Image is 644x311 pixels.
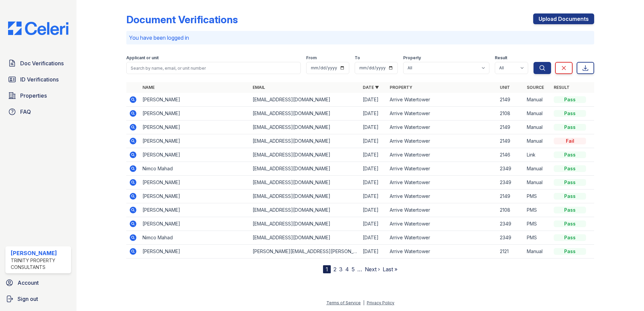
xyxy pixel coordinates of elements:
td: [DATE] [360,217,387,231]
div: Fail [554,138,586,144]
td: [DATE] [360,148,387,162]
span: … [357,265,362,273]
td: 2149 [497,189,524,203]
td: Link [524,148,551,162]
span: Properties [20,92,47,100]
a: Name [142,85,155,90]
td: 2349 [497,162,524,176]
td: 2149 [497,93,524,107]
td: [DATE] [360,93,387,107]
input: Search by name, email, or unit number [126,62,301,74]
td: [EMAIL_ADDRESS][DOMAIN_NAME] [250,120,360,134]
td: PMS [524,231,551,245]
a: 2 [333,266,336,273]
td: 2349 [497,176,524,189]
td: Manual [524,107,551,120]
td: Arrive Watertower [387,107,497,120]
td: Arrive Watertower [387,148,497,162]
td: PMS [524,203,551,217]
td: Nimco Mahad [140,162,250,176]
td: 2349 [497,217,524,231]
td: [EMAIL_ADDRESS][DOMAIN_NAME] [250,93,360,107]
td: Arrive Watertower [387,189,497,203]
a: 4 [345,266,349,273]
div: Document Verifications [126,13,238,26]
a: 5 [352,266,355,273]
td: 2108 [497,203,524,217]
td: 2149 [497,134,524,148]
td: [EMAIL_ADDRESS][DOMAIN_NAME] [250,217,360,231]
td: PMS [524,189,551,203]
td: Arrive Watertower [387,231,497,245]
a: Properties [5,89,71,102]
div: Pass [554,193,586,200]
td: [DATE] [360,120,387,134]
div: Pass [554,165,586,172]
div: Pass [554,151,586,158]
td: [PERSON_NAME] [140,134,250,148]
td: [EMAIL_ADDRESS][DOMAIN_NAME] [250,134,360,148]
td: Manual [524,120,551,134]
td: PMS [524,217,551,231]
td: [DATE] [360,245,387,258]
td: 2121 [497,245,524,258]
td: [PERSON_NAME] [140,189,250,203]
a: 3 [339,266,343,273]
a: Account [3,276,74,289]
td: Manual [524,93,551,107]
img: CE_Logo_Blue-a8612792a0a2168367f1c8372b55b34899dd931a85d93a1a3d3e32e68fde9ad4.png [3,22,74,35]
div: Pass [554,124,586,131]
a: ID Verifications [5,73,71,86]
td: 2146 [497,148,524,162]
div: Trinity Property Consultants [11,257,68,271]
a: Source [527,85,544,90]
label: Applicant or unit [126,55,159,61]
td: [EMAIL_ADDRESS][DOMAIN_NAME] [250,107,360,120]
td: 2349 [497,231,524,245]
label: Property [403,55,421,61]
td: [PERSON_NAME] [140,245,250,258]
td: [EMAIL_ADDRESS][DOMAIN_NAME] [250,148,360,162]
button: Sign out [3,292,74,306]
td: [DATE] [360,107,387,120]
td: [PERSON_NAME] [140,107,250,120]
td: Arrive Watertower [387,120,497,134]
a: Result [554,85,570,90]
a: Privacy Policy [367,300,394,305]
td: Arrive Watertower [387,203,497,217]
td: Manual [524,245,551,258]
a: Upload Documents [533,13,594,24]
div: [PERSON_NAME] [11,249,68,257]
td: [EMAIL_ADDRESS][DOMAIN_NAME] [250,189,360,203]
td: [DATE] [360,162,387,176]
td: [PERSON_NAME][EMAIL_ADDRESS][PERSON_NAME][DOMAIN_NAME] [250,245,360,258]
td: [EMAIL_ADDRESS][DOMAIN_NAME] [250,162,360,176]
span: ID Verifications [20,75,59,83]
td: [PERSON_NAME] [140,203,250,217]
td: [DATE] [360,203,387,217]
td: 2149 [497,120,524,134]
span: Account [18,279,39,287]
td: [EMAIL_ADDRESS][DOMAIN_NAME] [250,176,360,189]
a: Terms of Service [326,300,361,305]
td: [DATE] [360,231,387,245]
a: Date ▼ [363,85,379,90]
label: To [355,55,360,61]
div: Pass [554,220,586,227]
td: [PERSON_NAME] [140,176,250,189]
td: [PERSON_NAME] [140,93,250,107]
a: Doc Verifications [5,57,71,70]
td: Arrive Watertower [387,134,497,148]
td: Manual [524,134,551,148]
td: Arrive Watertower [387,162,497,176]
td: 2108 [497,107,524,120]
td: [PERSON_NAME] [140,120,250,134]
td: [PERSON_NAME] [140,217,250,231]
td: [EMAIL_ADDRESS][DOMAIN_NAME] [250,203,360,217]
p: You have been logged in [129,34,591,42]
td: Arrive Watertower [387,93,497,107]
div: Pass [554,110,586,117]
span: Sign out [18,295,38,303]
td: Arrive Watertower [387,217,497,231]
td: Arrive Watertower [387,245,497,258]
